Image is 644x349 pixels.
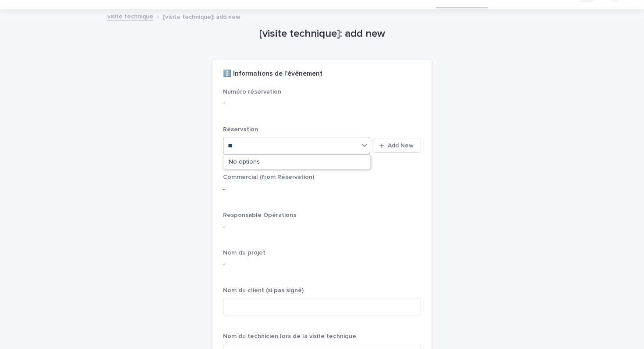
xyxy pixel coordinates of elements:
span: Nom du technicien lors de la visite technique [223,333,356,339]
span: Nom du client (si pas signé) [223,287,304,293]
button: Add New [372,139,421,153]
p: - [223,185,421,194]
h2: ℹ️ Informations de l'événement [223,70,322,78]
a: visite technique [107,11,153,21]
span: Responsable Opérations [223,212,296,218]
span: Numéro réservation [223,89,281,95]
p: - [223,223,421,232]
p: [visite technique]: add new [163,11,241,21]
p: - [223,260,421,269]
span: Commercial (from Réservation) [223,174,314,180]
p: - [223,99,421,108]
span: Nom du projet [223,250,265,256]
div: No options [223,155,370,169]
h1: [visite technique]: add new [212,28,432,40]
span: Add New [388,143,414,149]
span: Réservation [223,126,258,133]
